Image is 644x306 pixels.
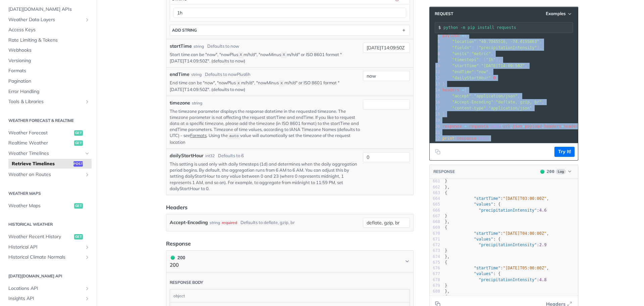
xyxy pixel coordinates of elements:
div: 675 [430,260,440,265]
button: Examples [543,10,575,17]
span: } [445,214,447,218]
span: payload [442,33,460,38]
span: Examples [546,11,566,16]
h2: [DATE][DOMAIN_NAME] API [5,273,92,279]
div: 671 [430,236,440,242]
span: "deflate, gzip, br" [496,100,542,104]
span: : , [445,231,549,236]
button: 200 200200 [170,254,410,269]
button: Show subpages for Locations API [85,286,90,291]
p: The timezone parameter displays the response datetime in the requested timezone. The timezone par... [170,108,360,145]
div: 10 [430,63,441,69]
div: string [194,43,204,49]
span: X [240,53,242,57]
span: }, [445,289,450,294]
div: 680 [430,289,440,294]
a: Webhooks [5,45,92,55]
span: "values" [474,202,493,207]
span: requests [469,124,489,129]
span: : , [445,196,549,201]
span: } [442,112,445,117]
span: "units" [452,51,469,56]
button: Show subpages for Weather Data Layers [85,17,90,23]
span: "values" [474,271,493,276]
span: "values" [474,237,493,242]
span: Request [431,11,453,16]
span: = [462,88,464,92]
span: : [445,243,547,247]
h2: Weather Maps [5,190,92,196]
a: Weather Recent Historyget [5,232,92,242]
span: "startTime" [474,231,500,236]
span: Locations API [8,285,83,292]
span: "metric" [472,51,491,56]
div: 673 [430,248,440,254]
span: } [445,248,447,253]
span: : [ ], [442,57,501,62]
span: headers [544,124,561,129]
span: "startTime" [452,63,479,68]
span: "content-type" [452,106,486,111]
div: 9 [430,57,441,63]
div: 663 [430,190,440,196]
p: This setting is used only with daily timesteps (1d) and determines when the daily aggregation per... [170,161,360,191]
a: Formats [5,66,92,76]
a: Locations APIShow subpages for Locations API [5,283,92,294]
span: }, [445,254,450,259]
div: 16 [430,99,441,105]
div: 20 [430,123,441,129]
span: "[DATE]T14:09:50Z" [481,63,525,68]
div: 19 [430,117,441,123]
span: Insights API [8,295,83,302]
span: : , [442,51,493,56]
span: "[DATE]T05:00:00Z" [503,266,546,270]
span: X [280,81,283,86]
span: "startTime" [474,196,500,201]
span: { [445,190,447,195]
span: "accept" [452,94,472,98]
button: Try It! [554,147,575,157]
div: 11 [430,69,441,75]
span: url [503,124,511,129]
button: Show subpages for Tools & Libraries [85,99,90,104]
span: "Accept-Encoding" [452,100,493,104]
a: Error Handling [5,87,92,97]
div: 676 [430,265,440,271]
a: Insights APIShow subpages for Insights API [5,294,92,304]
span: = [462,33,464,38]
span: post [491,124,501,129]
span: "application/json" [474,94,518,98]
button: Show subpages for Historical Climate Normals [85,255,90,260]
span: }, [445,185,450,189]
span: Formats [8,68,90,74]
div: 672 [430,242,440,248]
span: 2.9 [539,243,547,247]
span: 200 [540,170,544,174]
span: [DATE][DOMAIN_NAME] APIs [8,6,90,13]
a: Weather Data LayersShow subpages for Weather Data Layers [5,15,92,25]
div: 22 [430,135,441,141]
p: 200 [170,261,185,269]
span: get [74,130,83,136]
a: Historical APIShow subpages for Historical API [5,242,92,252]
a: Pagination [5,76,92,86]
span: : , [442,94,520,98]
span: 200 [547,169,554,174]
span: Pagination [8,78,90,85]
span: Tools & Libraries [8,98,83,105]
h2: Weather Forecast & realtime [5,118,92,124]
a: Historical Climate NormalsShow subpages for Historical Climate Normals [5,252,92,262]
span: : , [442,70,491,74]
svg: Chevron [405,259,410,264]
div: 668 [430,219,440,225]
span: : , [445,266,549,270]
a: Weather Mapsget [5,201,92,211]
span: } [442,82,445,86]
span: "precipitationIntensity" [479,45,537,50]
div: 8 [430,51,441,57]
a: Retrieve Timelinespost [8,159,92,169]
button: RESPONSE [433,168,455,175]
span: = [561,124,563,129]
label: timezone [170,99,190,106]
span: Weather Timelines [8,150,83,157]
